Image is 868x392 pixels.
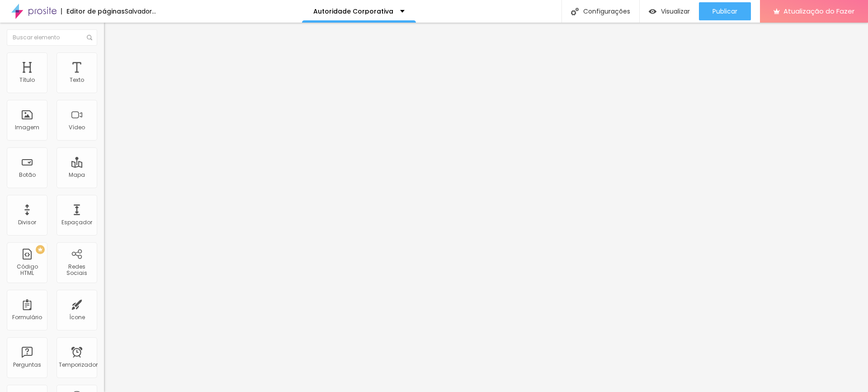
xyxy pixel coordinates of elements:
[649,8,656,15] img: view-1.svg
[69,313,85,321] font: Ícone
[59,361,98,368] font: Temporizador
[104,23,868,392] iframe: Editor
[583,7,630,16] font: Configurações
[66,7,125,16] font: Editor de páginas
[19,76,35,84] font: Título
[699,2,751,20] button: Publicar
[69,123,85,131] font: Vídeo
[61,218,92,226] font: Espaçador
[17,263,38,277] font: Código HTML
[66,263,87,277] font: Redes Sociais
[640,2,699,20] button: Visualizar
[18,218,36,226] font: Divisor
[7,29,97,46] input: Buscar elemento
[19,171,36,179] font: Botão
[571,8,579,15] img: Ícone
[12,313,42,321] font: Formulário
[661,7,690,16] font: Visualizar
[313,7,393,16] font: Autoridade Corporativa
[125,7,156,16] font: Salvador...
[69,171,85,179] font: Mapa
[70,76,84,84] font: Texto
[15,123,39,131] font: Imagem
[87,35,92,40] img: Ícone
[783,6,854,16] font: Atualização do Fazer
[712,7,737,16] font: Publicar
[13,361,41,368] font: Perguntas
